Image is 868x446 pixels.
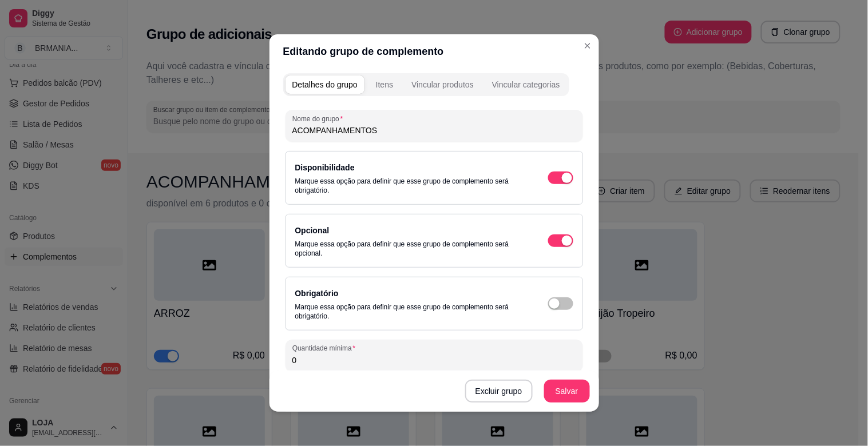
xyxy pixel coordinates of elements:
[295,289,339,298] label: Obrigatório
[295,177,525,195] p: Marque essa opção para definir que esse grupo de complemento será obrigatório.
[544,380,590,403] button: Salvar
[292,79,358,90] div: Detalhes do grupo
[376,79,393,90] div: Itens
[465,380,533,403] button: Excluir grupo
[492,79,560,90] div: Vincular categorias
[292,114,347,124] label: Nome do grupo
[269,34,599,69] header: Editando grupo de complemento
[295,240,525,258] p: Marque essa opção para definir que esse grupo de complemento será opcional.
[292,125,576,136] input: Nome do grupo
[295,163,355,172] label: Disponibilidade
[578,37,597,55] button: Close
[292,355,576,366] input: Quantidade mínima
[283,73,585,96] div: complement-group
[295,226,330,235] label: Opcional
[292,344,359,353] label: Quantidade mínima
[295,302,525,321] p: Marque essa opção para definir que esse grupo de complemento será obrigatório.
[283,73,569,96] div: complement-group
[411,79,474,90] div: Vincular produtos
